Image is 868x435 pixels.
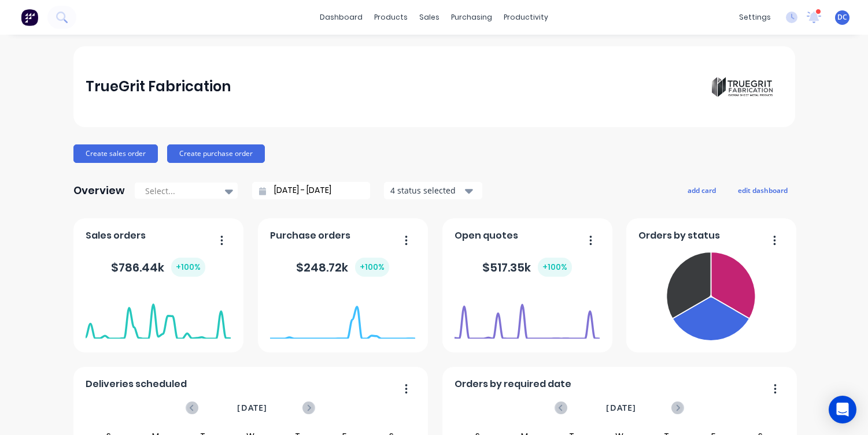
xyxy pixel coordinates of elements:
span: [DATE] [606,401,636,414]
div: settings [733,9,777,26]
div: $ 786.44k [111,258,205,277]
button: Create purchase order [167,144,265,163]
span: DC [837,12,847,23]
button: Create sales order [73,144,158,163]
div: Open Intercom Messenger [829,396,856,423]
div: TrueGrit Fabrication [86,75,231,98]
span: Sales orders [86,229,146,243]
span: Orders by status [638,229,720,243]
button: edit dashboard [730,183,795,198]
div: sales [413,9,445,26]
div: $ 517.35k [482,258,572,277]
img: Factory [21,9,38,26]
a: dashboard [314,9,368,26]
span: Purchase orders [270,229,350,243]
button: add card [680,183,723,198]
img: TrueGrit Fabrication [701,46,782,127]
div: $ 248.72k [296,258,389,277]
span: Open quotes [455,229,518,243]
div: + 100 % [355,258,389,277]
div: 4 status selected [390,184,463,196]
div: productivity [498,9,554,26]
span: [DATE] [237,401,267,414]
div: products [368,9,413,26]
div: + 100 % [538,258,572,277]
div: Overview [73,179,125,202]
span: Deliveries scheduled [86,377,187,391]
div: + 100 % [171,258,205,277]
div: purchasing [445,9,498,26]
button: 4 status selected [384,182,482,199]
